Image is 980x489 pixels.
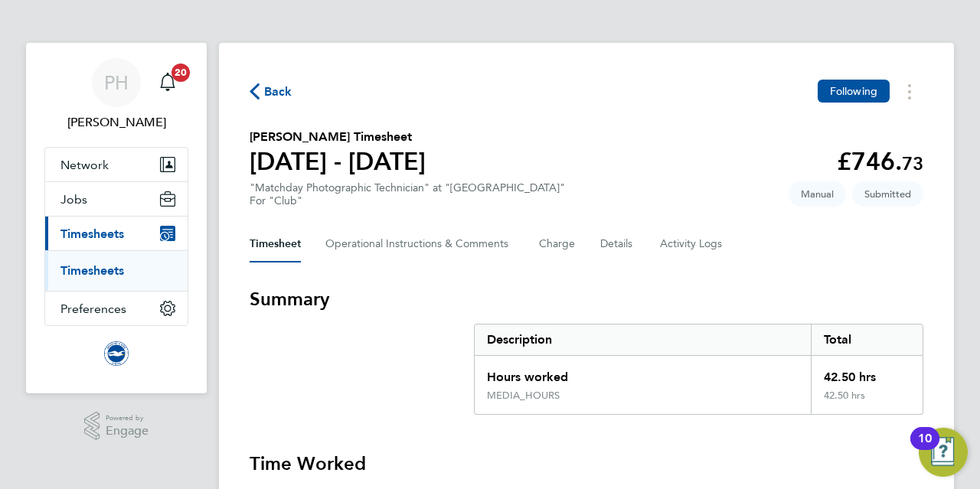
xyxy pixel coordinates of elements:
span: Timesheets [60,227,124,241]
div: For "Club" [250,194,565,207]
span: Paul Hazlewood [44,113,188,132]
span: Network [60,158,109,172]
span: Engage [106,425,149,438]
button: Activity Logs [660,226,724,262]
app-decimal: £746. [837,147,923,176]
a: Timesheets [60,263,124,278]
div: 10 [918,438,932,458]
span: Jobs [60,192,87,207]
div: MEDIA_HOURS [487,390,560,402]
button: Charge [539,226,576,262]
button: Open Resource Center, 10 new notifications [919,428,968,477]
button: Timesheet [250,226,301,262]
span: This timesheet was manually created. [789,181,846,207]
a: Go to account details [44,58,188,132]
div: Total [811,324,923,355]
button: Details [600,226,635,262]
span: 20 [171,64,190,82]
button: Timesheets Menu [896,80,923,103]
h1: [DATE] - [DATE] [250,146,426,177]
h3: Time Worked [250,452,923,476]
div: Summary [474,324,923,415]
span: This timesheet is Submitted. [852,181,923,207]
span: PH [104,73,129,93]
a: Go to home page [44,341,188,366]
span: 73 [902,152,923,174]
div: "Matchday Photographic Technician" at "[GEOGRAPHIC_DATA]" [250,181,565,207]
img: brightonandhovealbion-logo-retina.png [104,341,129,366]
span: Back [264,83,292,101]
div: 42.50 hrs [811,390,923,414]
div: Description [475,324,811,355]
nav: Main navigation [26,43,207,393]
h3: Summary [250,287,923,311]
div: Hours worked [475,356,811,390]
div: 42.50 hrs [811,356,923,390]
h2: [PERSON_NAME] Timesheet [250,128,426,146]
span: Following [830,84,877,98]
span: Powered by [106,412,149,425]
button: Operational Instructions & Comments [325,226,514,262]
span: Preferences [60,302,126,316]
